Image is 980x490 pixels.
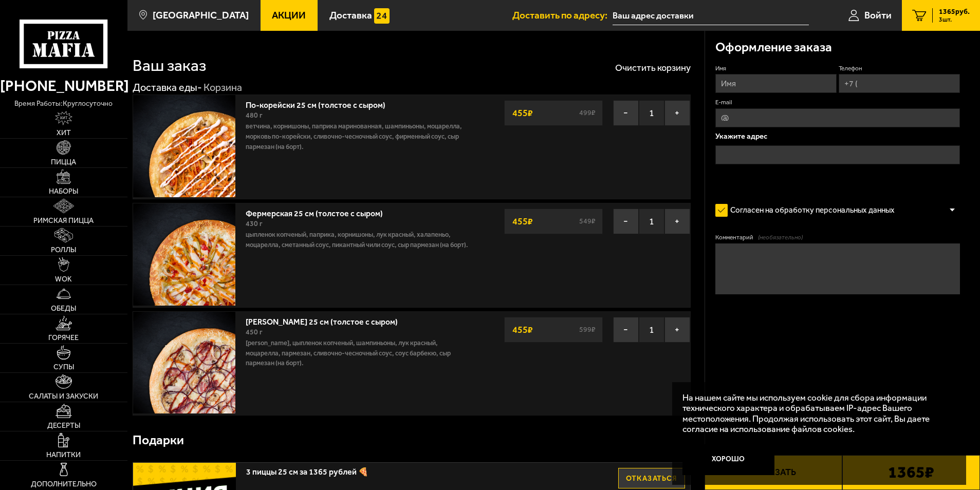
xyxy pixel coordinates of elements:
[47,422,80,429] span: Десерты
[51,159,76,166] span: Пицца
[246,111,263,120] span: 480 г
[246,219,263,228] span: 430 г
[613,6,808,25] input: Ваш адрес доставки
[51,305,76,312] span: Обеды
[664,209,690,234] button: +
[51,247,76,254] span: Роллы
[578,109,597,117] s: 499 ₽
[272,10,306,20] span: Акции
[246,314,408,327] a: [PERSON_NAME] 25 см (толстое с сыром)
[715,200,905,220] label: Согласен на обработку персональных данных
[715,98,960,107] label: E-mail
[246,338,473,369] p: [PERSON_NAME], цыпленок копченый, шампиньоны, лук красный, моцарелла, пармезан, сливочно-чесночны...
[715,233,960,242] label: Комментарий
[715,41,832,54] h3: Оформление заказа
[48,334,79,342] span: Горячее
[615,63,691,72] button: Очистить корзину
[613,100,639,126] button: −
[31,481,97,488] span: Дополнительно
[682,444,774,475] button: Хорошо
[639,100,664,126] span: 1
[246,328,263,336] span: 450 г
[246,230,473,250] p: цыпленок копченый, паприка, корнишоны, лук красный, халапеньо, моцарелла, сметанный соус, пикантн...
[46,451,81,459] span: Напитки
[153,10,249,20] span: [GEOGRAPHIC_DATA]
[578,326,597,333] s: 599 ₽
[246,97,396,110] a: По-корейски 25 см (толстое с сыром)
[864,10,892,20] span: Войти
[639,317,664,343] span: 1
[29,393,98,400] span: Салаты и закуски
[682,392,950,435] p: На нашем сайте мы используем cookie для сбора информации технического характера и обрабатываем IP...
[758,233,803,242] span: (необязательно)
[664,317,690,343] button: +
[510,320,535,340] strong: 455 ₽
[613,209,639,234] button: −
[510,103,535,123] strong: 455 ₽
[55,276,72,283] span: WOK
[246,463,580,476] span: 3 пиццы 25 см за 1365 рублей 🍕
[133,81,202,93] a: Доставка еды-
[246,205,393,218] a: Фермерская 25 см (толстое с сыром)
[512,10,613,20] span: Доставить по адресу:
[246,121,473,152] p: ветчина, корнишоны, паприка маринованная, шампиньоны, моцарелла, морковь по-корейски, сливочно-че...
[664,100,690,126] button: +
[618,468,685,488] button: Отказаться
[133,434,184,447] h3: Подарки
[57,129,71,137] span: Хит
[613,317,639,343] button: −
[715,64,837,73] label: Имя
[49,188,78,195] span: Наборы
[715,74,837,93] input: Имя
[715,133,960,140] p: Укажите адрес
[715,108,960,127] input: @
[939,8,970,15] span: 1365 руб.
[839,64,960,73] label: Телефон
[639,209,664,234] span: 1
[53,364,74,371] span: Супы
[133,58,206,74] h1: Ваш заказ
[204,81,242,95] div: Корзина
[374,8,390,24] img: 15daf4d41897b9f0e9f617042186c801.svg
[510,212,535,231] strong: 455 ₽
[578,218,597,225] s: 549 ₽
[939,16,970,23] span: 3 шт.
[33,217,94,224] span: Римская пицца
[329,10,372,20] span: Доставка
[839,74,960,93] input: +7 (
